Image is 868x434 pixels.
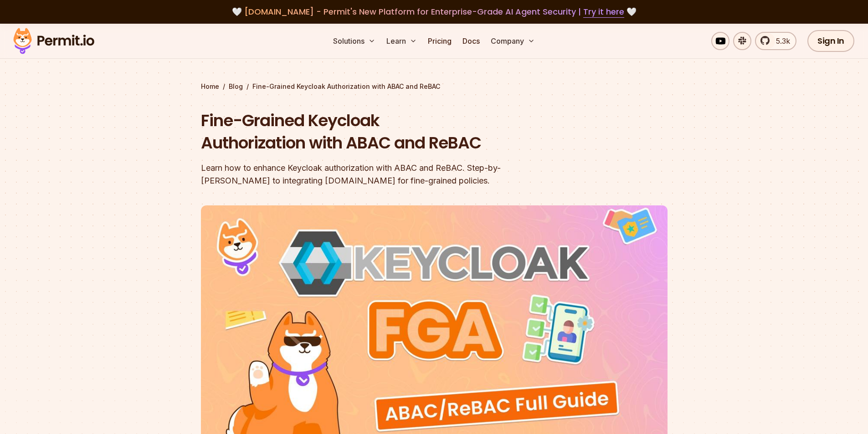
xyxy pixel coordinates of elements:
[424,32,455,50] a: Pricing
[755,32,796,50] a: 5.3k
[229,82,243,91] a: Blog
[487,32,539,50] button: Company
[770,36,790,46] span: 5.3k
[383,32,421,50] button: Learn
[9,26,98,56] img: Permit logo
[329,32,379,50] button: Solutions
[201,162,551,187] div: Learn how to enhance Keycloak authorization with ABAC and ReBAC. Step-by-[PERSON_NAME] to integra...
[807,30,854,52] a: Sign In
[583,6,624,18] a: Try it here
[201,82,219,91] a: Home
[244,6,624,17] span: [DOMAIN_NAME] - Permit's New Platform for Enterprise-Grade AI Agent Security |
[201,109,551,154] h1: Fine-Grained Keycloak Authorization with ABAC and ReBAC
[201,82,668,91] div: / /
[459,32,483,50] a: Docs
[22,5,846,18] div: 🤍 🤍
